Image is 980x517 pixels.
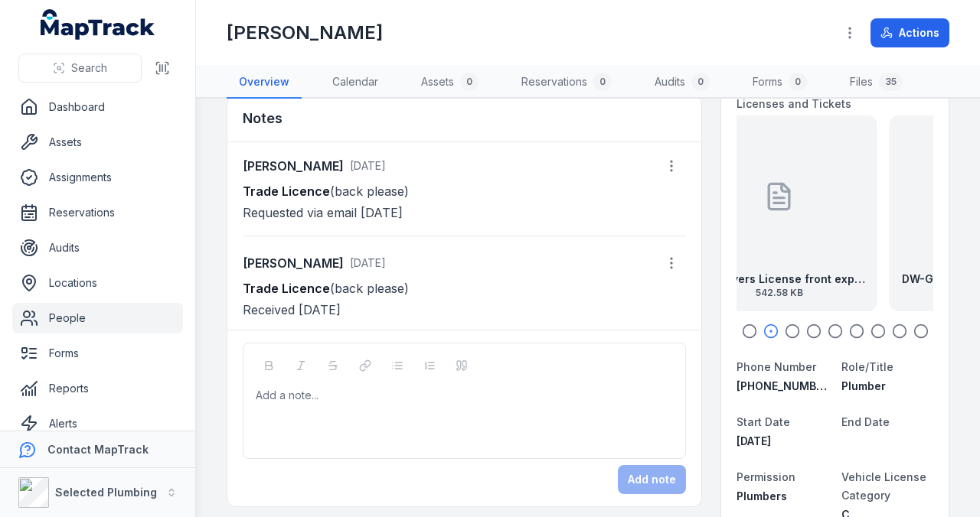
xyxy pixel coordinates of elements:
[12,338,183,369] a: Forms
[227,67,302,99] a: Overview
[243,254,344,272] strong: [PERSON_NAME]
[243,157,344,175] strong: [PERSON_NAME]
[841,470,926,502] span: Vehicle License Category
[737,434,771,447] span: [DATE]
[737,489,787,502] span: Plumbers
[642,67,722,99] a: Audits0
[694,287,865,299] span: 542.58 KB
[12,92,183,122] a: Dashboard
[838,67,915,99] a: Files35
[691,73,710,91] div: 0
[243,180,686,223] p: (back please) Requested via email [DATE]
[350,256,386,269] time: 9/1/2025, 10:21:57 AM
[320,67,390,99] a: Calendar
[350,159,386,172] time: 8/20/2025, 12:52:35 PM
[18,54,142,83] button: Search
[694,272,865,287] strong: DW-Drivers License front exp [DATE]
[12,408,183,439] a: Alerts
[12,268,183,298] a: Locations
[871,18,949,47] button: Actions
[737,97,851,110] span: Licenses and Tickets
[47,443,149,456] strong: Contact MapTrack
[350,159,386,172] span: [DATE]
[841,415,890,428] span: End Date
[737,434,771,447] time: 2/13/2023, 12:00:00 AM
[879,73,903,91] div: 35
[460,73,479,91] div: 0
[409,67,491,99] a: Assets0
[12,232,183,263] a: Audits
[737,415,790,428] span: Start Date
[41,9,155,40] a: MapTrack
[740,67,819,99] a: Forms0
[71,60,107,76] span: Search
[12,373,183,404] a: Reports
[593,73,612,91] div: 0
[737,470,795,483] span: Permission
[12,303,183,333] a: People
[841,379,886,392] span: Plumber
[841,360,893,373] span: Role/Title
[509,67,624,99] a: Reservations0
[55,486,157,499] strong: Selected Plumbing
[12,162,183,193] a: Assignments
[243,184,330,199] strong: Trade Licence
[243,281,330,296] strong: Trade Licence
[737,379,833,392] span: [PHONE_NUMBER]
[227,21,383,45] h1: [PERSON_NAME]
[350,256,386,269] span: [DATE]
[737,360,816,373] span: Phone Number
[243,108,283,129] h3: Notes
[12,197,183,228] a: Reservations
[243,278,686,320] p: (back please) Received [DATE]
[789,73,807,91] div: 0
[12,127,183,158] a: Assets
